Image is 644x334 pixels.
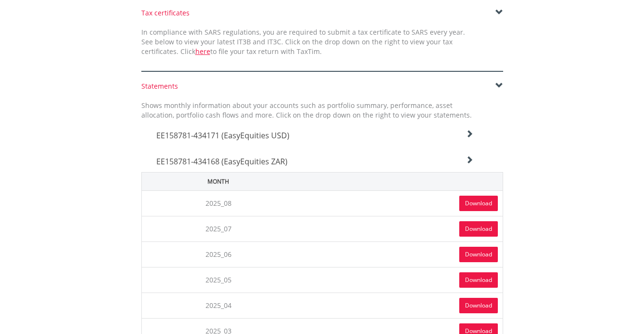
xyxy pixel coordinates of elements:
span: EE158781-434168 (EasyEquities ZAR) [156,156,288,167]
td: 2025_08 [141,190,295,216]
span: Click to file your tax return with TaxTim. [180,47,322,56]
th: Month [141,172,295,190]
div: Shows monthly information about your accounts such as portfolio summary, performance, asset alloc... [134,101,479,120]
td: 2025_06 [141,241,295,267]
a: Download [459,272,498,288]
td: 2025_07 [141,216,295,241]
span: EE158781-434171 (EasyEquities USD) [156,130,289,141]
a: Download [459,221,498,237]
div: Tax certificates [141,8,503,18]
div: Statements [141,81,503,91]
a: here [195,47,210,56]
span: In compliance with SARS regulations, you are required to submit a tax certificate to SARS every y... [141,27,465,56]
a: Download [459,298,498,313]
a: Download [459,196,498,211]
a: Download [459,247,498,262]
td: 2025_04 [141,293,295,318]
td: 2025_05 [141,267,295,293]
